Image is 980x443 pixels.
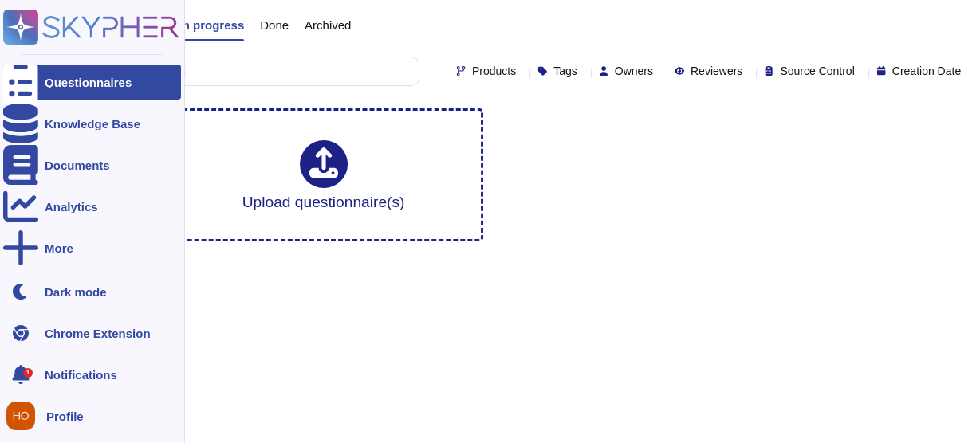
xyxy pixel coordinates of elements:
span: In progress [179,19,244,31]
a: Documents [3,147,181,182]
a: Analytics [3,189,181,224]
a: Chrome Extension [3,316,181,351]
span: Notifications [45,369,117,381]
img: user [6,402,35,430]
div: Chrome Extension [45,327,151,339]
span: Archived [305,19,351,31]
div: Knowledge Base [45,118,140,130]
div: More [45,242,73,254]
span: Source Control [780,65,854,76]
a: Knowledge Base [3,106,181,141]
div: 1 [23,368,33,378]
div: Upload questionnaire(s) [242,140,405,210]
input: Search by keywords [63,57,419,85]
span: Creation Date [892,65,961,76]
span: Done [260,19,289,31]
div: Dark mode [45,286,107,298]
div: Analytics [45,201,98,213]
span: Products [472,65,516,76]
div: Questionnaires [45,76,132,88]
a: Questionnaires [3,65,181,100]
span: Owners [615,65,653,76]
button: user [3,398,46,433]
span: Tags [553,65,577,76]
div: Documents [45,159,110,171]
span: Reviewers [691,65,742,76]
span: Profile [46,410,84,422]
